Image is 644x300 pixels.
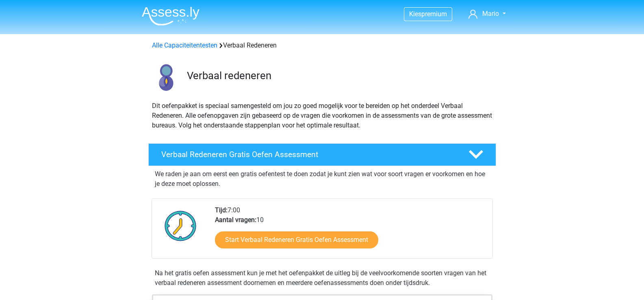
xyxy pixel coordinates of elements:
b: Aantal vragen: [215,216,256,224]
p: Dit oefenpakket is speciaal samengesteld om jou zo goed mogelijk voor te bereiden op het onderdee... [152,101,492,130]
h4: Verbaal Redeneren Gratis Oefen Assessment [161,150,455,159]
a: Mario [465,9,509,19]
div: 7:00 10 [209,205,492,258]
span: Kies [409,10,421,18]
span: premium [421,10,447,18]
h3: Verbaal redeneren [187,69,490,82]
p: We raden je aan om eerst een gratis oefentest te doen zodat je kunt zien wat voor soort vragen er... [155,169,490,189]
img: Klok [160,205,201,246]
a: Kiespremium [404,9,452,19]
div: Verbaal Redeneren [149,41,496,50]
div: Na het gratis oefen assessment kun je met het oefenpakket de uitleg bij de veelvoorkomende soorte... [152,268,493,288]
b: Tijd: [215,206,228,214]
img: Assessly [142,6,199,26]
a: Start Verbaal Redeneren Gratis Oefen Assessment [215,231,378,248]
img: verbaal redeneren [149,60,183,95]
span: Mario [482,10,499,17]
a: Alle Capaciteitentesten [152,41,217,49]
a: Verbaal Redeneren Gratis Oefen Assessment [145,143,499,166]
